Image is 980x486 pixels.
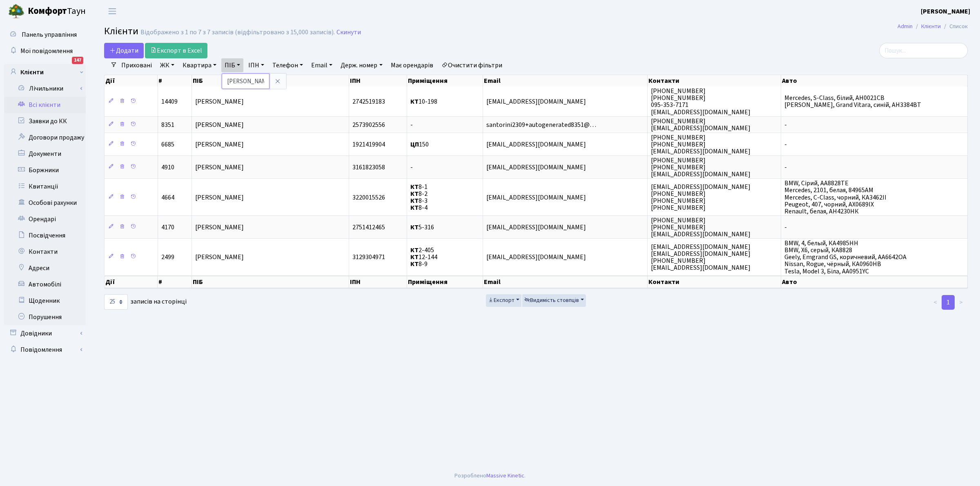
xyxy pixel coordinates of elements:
th: Дії [105,276,158,288]
b: КТ [410,97,419,106]
span: 3161823058 [352,163,385,172]
a: Скинути [336,29,361,36]
th: ІПН [349,276,407,288]
a: Експорт в Excel [145,43,207,58]
span: 2-405 12-144 8-9 [410,246,437,269]
span: [EMAIL_ADDRESS][DOMAIN_NAME] [486,97,586,106]
a: Лічильники [9,80,86,97]
b: КТ [410,182,419,191]
button: Експорт [486,294,521,307]
a: Посвідчення [4,227,86,244]
span: [PERSON_NAME] [195,193,244,202]
a: Особові рахунки [4,195,86,211]
b: КТ [410,246,419,255]
span: - [784,120,787,129]
div: Розроблено . [454,471,526,480]
a: ПІБ [221,58,243,72]
span: - [784,163,787,172]
a: Автомобілі [4,276,86,293]
a: Панель управління [4,27,86,43]
b: КТ [410,253,419,262]
span: Mercedes, S-Class, білий, AH0021CB [PERSON_NAME], Grand Vitara, синій, АН3384ВТ [784,93,921,109]
a: Мої повідомлення147 [4,43,86,59]
span: 6685 [161,140,174,149]
span: 3220015526 [352,193,385,202]
a: Порушення [4,309,86,325]
a: Admin [898,22,913,31]
select: записів на сторінці [104,294,128,310]
span: [EMAIL_ADDRESS][DOMAIN_NAME] [486,253,586,262]
b: КТ [410,260,419,269]
label: записів на сторінці [104,294,187,310]
button: Переключити навігацію [102,4,122,18]
a: Адреси [4,260,86,276]
a: Квартира [179,58,220,72]
th: Email [483,276,648,288]
span: [PERSON_NAME] [195,120,244,129]
span: 2573902556 [352,120,385,129]
span: [PHONE_NUMBER] [PHONE_NUMBER] [EMAIL_ADDRESS][DOMAIN_NAME] [651,216,751,239]
a: Massive Kinetic [486,471,524,480]
span: BMW, 4, белый, КА4985НН BMW, X6, серый, КА8828 Geely, Emgrand GS, коричневий, АА6642ОА Nissan, Ro... [784,239,906,275]
span: - [410,163,413,172]
span: Додати [109,46,138,55]
th: # [158,276,192,288]
span: 2499 [161,253,174,262]
a: Повідомлення [4,342,86,358]
span: Таун [28,4,86,18]
a: Боржники [4,162,86,178]
span: 2751412465 [352,223,385,232]
a: Документи [4,146,86,162]
div: 147 [72,57,83,64]
a: [PERSON_NAME] [921,7,970,16]
button: Видимість стовпців [522,294,586,307]
th: Авто [781,276,968,288]
span: 8-1 8-2 8-3 8-4 [410,182,428,212]
span: [EMAIL_ADDRESS][DOMAIN_NAME] [PHONE_NUMBER] [PHONE_NUMBER] [PHONE_NUMBER] [651,182,751,212]
span: [PHONE_NUMBER] [PHONE_NUMBER] 095-353-7171 [EMAIL_ADDRESS][DOMAIN_NAME] [651,87,751,116]
th: Дії [105,75,158,87]
a: Очистити фільтри [438,58,506,72]
th: # [158,75,192,87]
span: [PERSON_NAME] [195,140,244,149]
a: ІПН [245,58,267,72]
a: 1 [942,295,955,310]
span: - [410,120,413,129]
b: КТ [410,223,419,232]
span: - [784,223,787,232]
a: Орендарі [4,211,86,227]
img: logo.png [8,3,24,20]
a: Має орендарів [388,58,437,72]
span: [EMAIL_ADDRESS][DOMAIN_NAME] [EMAIL_ADDRESS][DOMAIN_NAME] [PHONE_NUMBER] [EMAIL_ADDRESS][DOMAIN_N... [651,242,751,272]
th: Приміщення [407,276,483,288]
span: [EMAIL_ADDRESS][DOMAIN_NAME] [486,163,586,172]
span: [EMAIL_ADDRESS][DOMAIN_NAME] [486,223,586,232]
input: Пошук... [879,43,968,58]
span: Експорт [488,296,514,304]
span: [PHONE_NUMBER] [EMAIL_ADDRESS][DOMAIN_NAME] [651,117,751,133]
a: Всі клієнти [4,97,86,113]
span: - [784,140,787,149]
b: КТ [410,196,419,205]
a: Додати [104,43,144,58]
a: Контакти [4,244,86,260]
b: КТ [410,189,419,198]
span: [PHONE_NUMBER] [PHONE_NUMBER] [EMAIL_ADDRESS][DOMAIN_NAME] [651,156,751,179]
span: [EMAIL_ADDRESS][DOMAIN_NAME] [486,193,586,202]
th: Контакти [648,276,781,288]
a: Довідники [4,325,86,342]
span: 150 [410,140,429,149]
b: Комфорт [28,4,67,18]
a: Договори продажу [4,129,86,146]
a: ЖК [157,58,178,72]
span: [PHONE_NUMBER] [PHONE_NUMBER] [EMAIL_ADDRESS][DOMAIN_NAME] [651,133,751,156]
span: 10-198 [410,97,437,106]
span: Клієнти [104,24,138,38]
th: Контакти [648,75,781,87]
span: 8351 [161,120,174,129]
th: ІПН [349,75,407,87]
a: Клієнти [921,22,941,31]
span: 14409 [161,97,178,106]
th: Авто [781,75,968,87]
span: 1921419904 [352,140,385,149]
